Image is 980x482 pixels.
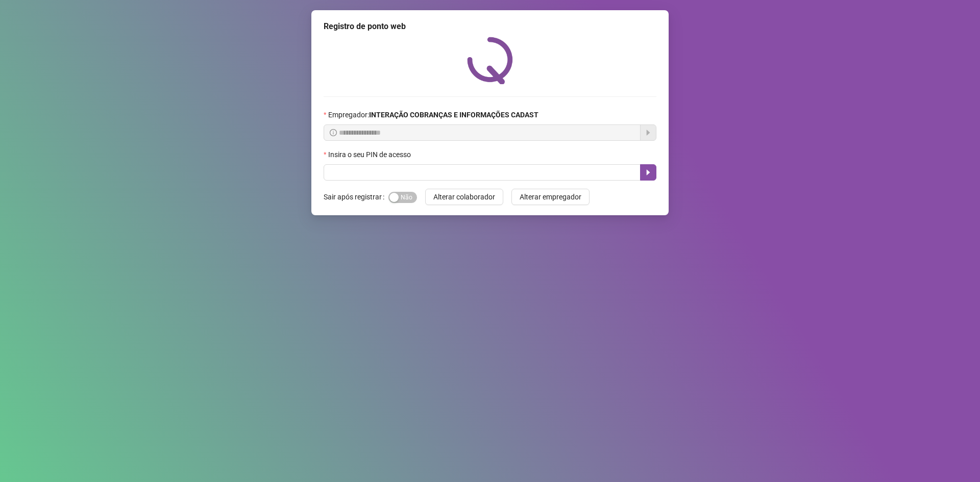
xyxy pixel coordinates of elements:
button: Alterar colaborador [425,189,503,205]
label: Sair após registrar [324,189,388,205]
span: caret-right [644,168,652,176]
img: QRPoint [467,37,513,84]
span: Alterar empregador [520,191,581,202]
span: Alterar colaborador [433,191,495,202]
strong: INTERAÇÃO COBRANÇAS E INFORMAÇÕES CADAST [369,111,538,119]
label: Insira o seu PIN de acesso [324,149,418,160]
span: Empregador : [328,109,538,120]
div: Registro de ponto web [324,20,656,33]
button: Alterar empregador [511,189,590,205]
span: info-circle [330,129,337,136]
